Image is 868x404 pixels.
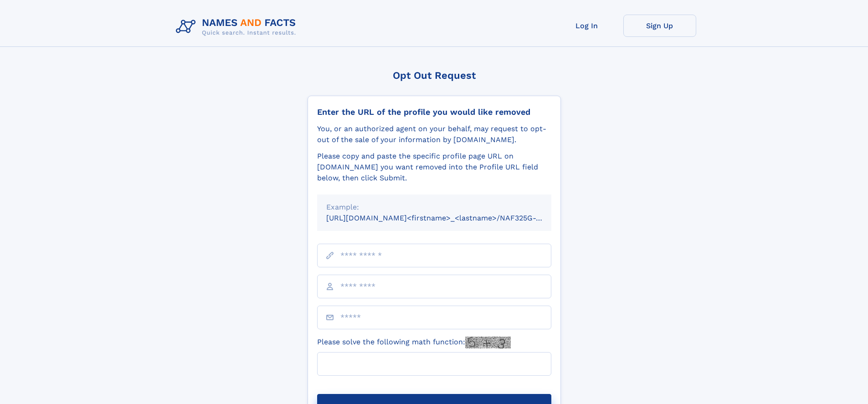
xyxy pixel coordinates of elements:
[326,214,569,222] small: [URL][DOMAIN_NAME]<firstname>_<lastname>/NAF325G-xxxxxxxx
[326,202,542,213] div: Example:
[172,15,303,39] img: Logo Names and Facts
[308,70,561,81] div: Opt Out Request
[317,107,551,117] div: Enter the URL of the profile you would like removed
[550,15,623,37] a: Log In
[317,337,511,348] label: Please solve the following math function:
[317,151,551,184] div: Please copy and paste the specific profile page URL on [DOMAIN_NAME] you want removed into the Pr...
[317,123,551,145] div: You, or an authorized agent on your behalf, may request to opt-out of the sale of your informatio...
[623,15,696,37] a: Sign Up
